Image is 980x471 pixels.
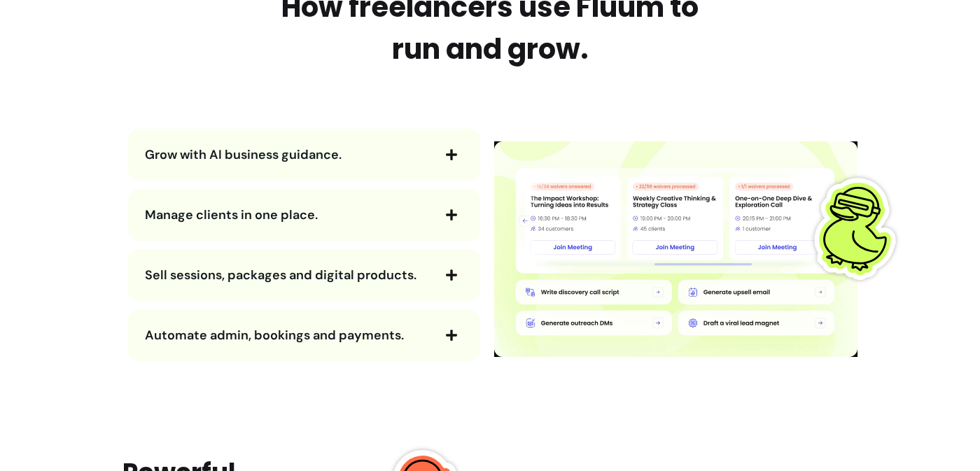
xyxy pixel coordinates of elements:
[145,327,404,344] span: Automate admin, bookings and payments.
[145,323,463,347] button: Automate admin, bookings and payments.
[145,203,463,227] button: Manage clients in one place.
[145,206,318,223] span: Manage clients in one place.
[145,263,463,287] button: Sell sessions, packages and digital products.
[145,267,416,283] span: Sell sessions, packages and digital products.
[145,143,463,167] button: Grow with AI business guidance.
[805,176,910,281] img: Fluum Duck sticker
[145,146,342,163] span: Grow with AI business guidance.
